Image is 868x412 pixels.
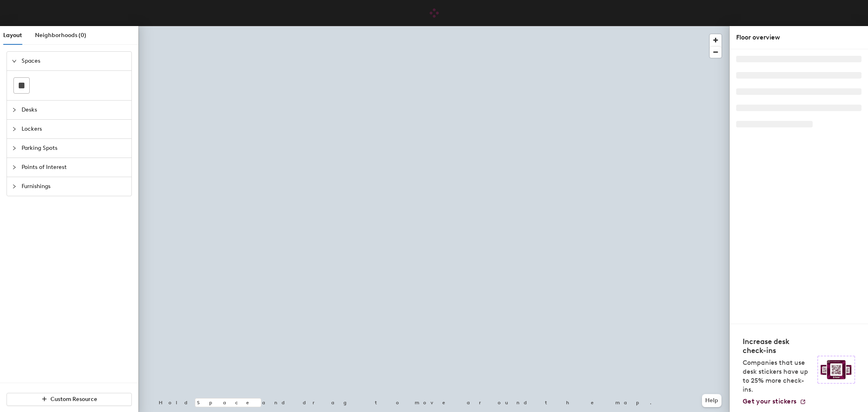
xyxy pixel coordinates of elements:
[22,139,127,158] span: Parking Spots
[743,397,796,405] span: Get your stickers
[12,127,17,131] span: collapsed
[743,358,813,394] p: Companies that use desk stickers have up to 25% more check-ins.
[12,146,17,151] span: collapsed
[22,52,127,70] span: Spaces
[818,356,855,384] img: Sticker logo
[12,184,17,189] span: collapsed
[50,396,97,403] span: Custom Resource
[22,101,127,119] span: Desks
[3,32,22,39] span: Layout
[22,120,127,138] span: Lockers
[702,394,722,407] button: Help
[743,337,813,355] h4: Increase desk check-ins
[12,59,17,64] span: expanded
[736,33,861,42] div: Floor overview
[22,158,127,177] span: Points of Interest
[12,165,17,170] span: collapsed
[22,177,127,196] span: Furnishings
[35,32,86,39] span: Neighborhoods (0)
[12,107,17,112] span: collapsed
[743,397,806,405] a: Get your stickers
[7,393,132,406] button: Custom Resource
